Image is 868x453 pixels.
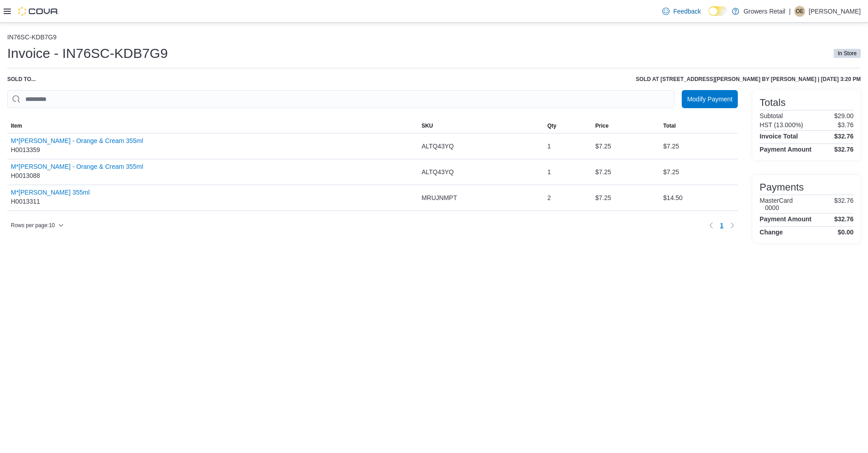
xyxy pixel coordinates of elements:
p: Growers Retail [744,6,786,17]
p: $29.00 [834,112,854,119]
div: 2 [544,189,592,207]
input: This is a search bar. As you type, the results lower in the page will automatically filter. [7,90,675,108]
h4: $32.76 [834,133,854,140]
div: $7.25 [660,137,738,155]
input: Dark Mode [708,6,727,16]
h6: 0000 [765,204,793,211]
h6: HST (13.000%) [759,121,803,129]
a: Feedback [659,2,704,20]
button: M*[PERSON_NAME] - Orange & Cream 355ml [11,163,143,170]
div: H0013359 [11,137,143,155]
h4: Change [759,229,783,236]
h4: Invoice Total [759,133,798,140]
h3: Totals [759,97,785,108]
button: Page 1 of 1 [717,218,727,233]
h3: Payments [759,182,804,193]
div: $7.25 [660,163,738,181]
span: 1 [720,221,724,230]
h4: Payment Amount [759,146,811,153]
span: ALTQ43YQ [421,167,453,177]
span: Rows per page : 10 [11,222,55,229]
button: Next page [727,220,738,231]
span: Item [11,122,22,129]
div: 1 [544,163,592,181]
button: M*[PERSON_NAME] - Orange & Cream 355ml [11,137,143,144]
h6: Subtotal [759,112,783,119]
h4: Payment Amount [759,215,811,223]
span: SKU [421,122,433,129]
span: In Store [834,49,861,58]
button: SKU [418,119,543,133]
div: $7.25 [592,189,660,207]
span: OE [796,6,803,17]
div: $14.50 [660,189,738,207]
div: H0013088 [11,163,143,181]
ul: Pagination for table: MemoryTable from EuiInMemoryTable [717,218,727,233]
div: $7.25 [592,163,660,181]
h4: $32.76 [834,146,854,153]
span: In Store [838,49,857,57]
button: Modify Payment [682,90,738,108]
span: ALTQ43YQ [421,141,453,152]
button: Total [660,119,738,133]
img: Cova [18,7,59,16]
h4: $32.76 [834,215,854,223]
h4: $0.00 [838,229,854,236]
div: Sold to ... [7,76,36,83]
span: Total [663,122,676,129]
h6: MasterCard [759,197,793,204]
span: Qty [547,122,557,129]
span: Modify Payment [687,95,732,104]
p: | [789,6,791,17]
button: M*[PERSON_NAME] 355ml [11,189,90,196]
nav: Pagination for table: MemoryTable from EuiInMemoryTable [706,218,738,233]
p: [PERSON_NAME] [809,6,861,17]
div: Oshane Eccleston [794,6,805,17]
span: Feedback [673,7,701,16]
button: Qty [544,119,592,133]
button: Rows per page:10 [7,220,67,231]
span: MRUJNMPT [421,192,457,203]
button: IN76SC-KDB7G9 [7,33,57,41]
h1: Invoice - IN76SC-KDB7G9 [7,44,168,62]
button: Item [7,119,418,133]
button: Price [592,119,660,133]
div: H0013311 [11,189,90,207]
p: $32.76 [834,197,854,211]
p: $3.76 [838,121,854,129]
span: Price [595,122,609,129]
div: 1 [544,137,592,155]
button: Previous page [706,220,717,231]
h6: Sold at [STREET_ADDRESS][PERSON_NAME] by [PERSON_NAME] | [DATE] 3:20 PM [636,76,861,83]
div: $7.25 [592,137,660,155]
nav: An example of EuiBreadcrumbs [7,33,861,43]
